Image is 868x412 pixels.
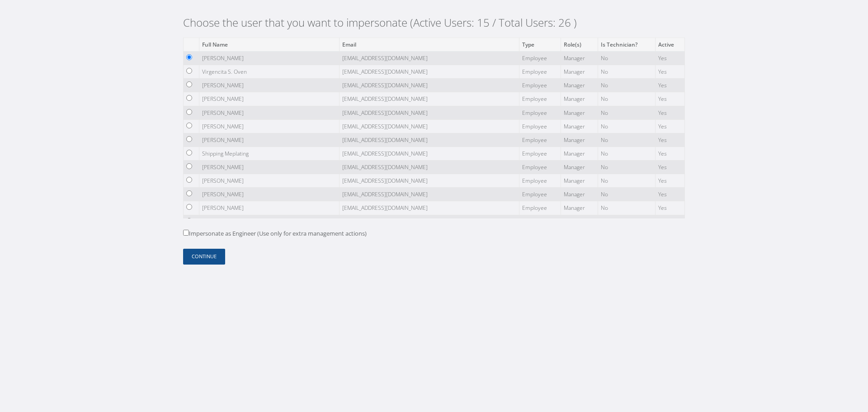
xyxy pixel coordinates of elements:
td: [PERSON_NAME] [199,106,340,119]
td: No [598,188,655,201]
td: Manager [561,119,598,133]
th: Active [655,38,684,51]
td: Manager [561,133,598,147]
td: [PERSON_NAME] [199,51,340,65]
td: Employee [519,79,561,92]
td: No [598,215,655,228]
td: Manager [561,147,598,160]
td: Manager [561,161,598,174]
td: Manager [561,92,598,106]
td: Employee [519,106,561,119]
td: No [598,51,655,65]
td: Employee [519,215,561,228]
td: Yes [655,201,684,215]
td: No [598,92,655,106]
label: Impersonate as Engineer (Use only for extra management actions) [183,229,367,238]
td: [EMAIL_ADDRESS][DOMAIN_NAME] [340,201,519,215]
td: Employee [519,51,561,65]
td: No [598,201,655,215]
input: Impersonate as Engineer (Use only for extra management actions) [183,230,189,236]
td: [EMAIL_ADDRESS][DOMAIN_NAME] [340,119,519,133]
td: [PERSON_NAME] [199,92,340,106]
td: No [598,79,655,92]
td: Manager [561,201,598,215]
th: Full Name [199,38,340,51]
td: Employee [519,201,561,215]
td: [PERSON_NAME] [199,174,340,188]
td: [PERSON_NAME] [199,79,340,92]
td: Employee [519,65,561,79]
td: Yes [655,51,684,65]
td: No [598,147,655,160]
td: [EMAIL_ADDRESS][DOMAIN_NAME] [340,79,519,92]
td: Employee [519,92,561,106]
td: Manager [561,215,598,228]
td: [EMAIL_ADDRESS][DOMAIN_NAME] [340,92,519,106]
td: Yes [655,65,684,79]
td: [EMAIL_ADDRESS][DOMAIN_NAME] [340,147,519,160]
td: [PERSON_NAME] [199,201,340,215]
td: [EMAIL_ADDRESS][DOMAIN_NAME] [340,174,519,188]
td: No [598,65,655,79]
td: [EMAIL_ADDRESS][DOMAIN_NAME] [340,65,519,79]
td: [EMAIL_ADDRESS][DOMAIN_NAME] [340,133,519,147]
td: Yes [655,92,684,106]
td: Manager [561,174,598,188]
td: [PERSON_NAME] [199,161,340,174]
td: [EMAIL_ADDRESS][DOMAIN_NAME] [340,215,519,228]
td: Yes [655,188,684,201]
td: Yes [655,133,684,147]
th: Is Technician? [598,38,655,51]
td: Yes [655,215,684,228]
td: [PERSON_NAME] [199,133,340,147]
td: Yes [655,119,684,133]
td: Yes [655,161,684,174]
td: Manager [561,79,598,92]
td: No [598,106,655,119]
td: [PERSON_NAME] [199,119,340,133]
td: Virgencita S. Oven [199,65,340,79]
td: Employee [519,133,561,147]
td: Manager [561,188,598,201]
td: Shipping Meplating [199,147,340,160]
td: Employee [519,188,561,201]
td: No [598,161,655,174]
td: Manager [561,106,598,119]
td: No [598,174,655,188]
td: [EMAIL_ADDRESS][DOMAIN_NAME] [340,161,519,174]
td: Employee [519,119,561,133]
th: Type [519,38,561,51]
td: No [598,119,655,133]
td: [PERSON_NAME] [199,188,340,201]
td: [EMAIL_ADDRESS][DOMAIN_NAME] [340,51,519,65]
td: Employee [519,174,561,188]
td: Yes [655,147,684,160]
td: Yes [655,106,684,119]
td: Manager [561,51,598,65]
td: Employee [519,161,561,174]
h2: Choose the user that you want to impersonate (Active Users: 15 / Total Users: 26 ) [183,16,685,29]
td: Manager [561,65,598,79]
td: Yes [655,174,684,188]
td: [PERSON_NAME] [199,215,340,228]
th: Role(s) [561,38,598,51]
td: Employee [519,147,561,160]
td: No [598,133,655,147]
td: [EMAIL_ADDRESS][DOMAIN_NAME] [340,188,519,201]
td: [EMAIL_ADDRESS][DOMAIN_NAME] [340,106,519,119]
td: Yes [655,79,684,92]
button: Continue [183,249,225,265]
th: Email [340,38,519,51]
